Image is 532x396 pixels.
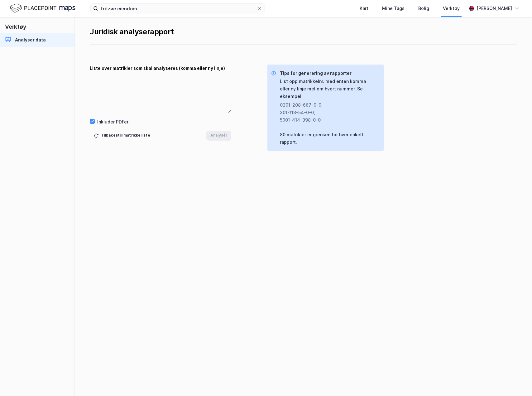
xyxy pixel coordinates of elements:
[90,131,154,141] button: Tilbakestill matrikkelliste
[90,27,517,37] div: Juridisk analyserapport
[477,5,512,12] div: [PERSON_NAME]
[501,366,532,396] iframe: Chat Widget
[10,3,75,14] img: logo.f888ab2527a4732fd821a326f86c7f29.svg
[360,5,368,12] div: Kart
[418,5,429,12] div: Bolig
[280,70,379,77] div: Tips for generering av rapporter
[280,109,374,116] div: 301-113-54-0-0 ,
[90,65,231,72] div: Liste over matrikler som skal analyseres (komma eller ny linje)
[15,36,46,44] div: Analyser data
[443,5,460,12] div: Verktøy
[97,118,128,126] div: Inkluder PDFer
[280,101,374,109] div: 0301-208-667-0-0 ,
[98,4,257,13] input: Søk på adresse, matrikkel, gårdeiere, leietakere eller personer
[382,5,405,12] div: Mine Tags
[280,116,374,124] div: 5001-414-398-0-0
[280,78,379,146] div: List opp matrikkelnr. med enten komma eller ny linje mellom hvert nummer. Se eksempel: 80 matrikl...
